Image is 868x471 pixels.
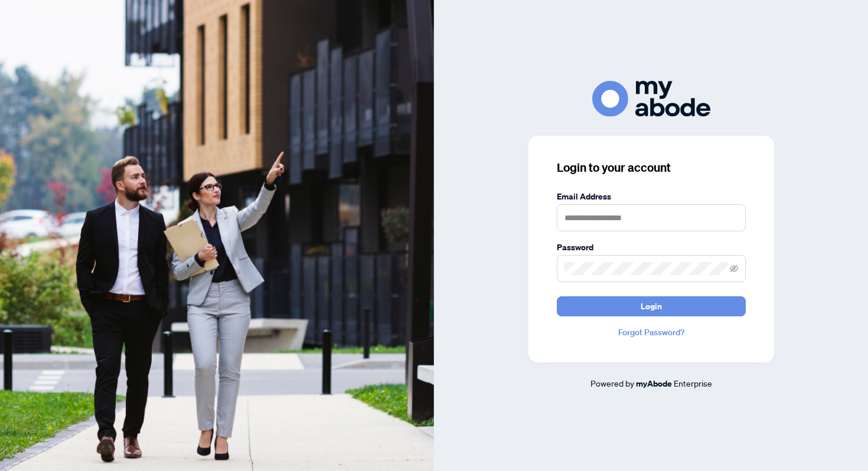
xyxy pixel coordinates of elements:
[557,241,746,254] label: Password
[557,190,746,203] label: Email Address
[636,377,672,390] a: myAbode
[557,326,746,339] a: Forgot Password?
[730,264,738,273] span: eye-invisible
[674,378,712,388] span: Enterprise
[590,378,634,388] span: Powered by
[557,296,746,316] button: Login
[592,81,710,117] img: ma-logo
[641,297,662,316] span: Login
[557,159,746,176] h3: Login to your account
